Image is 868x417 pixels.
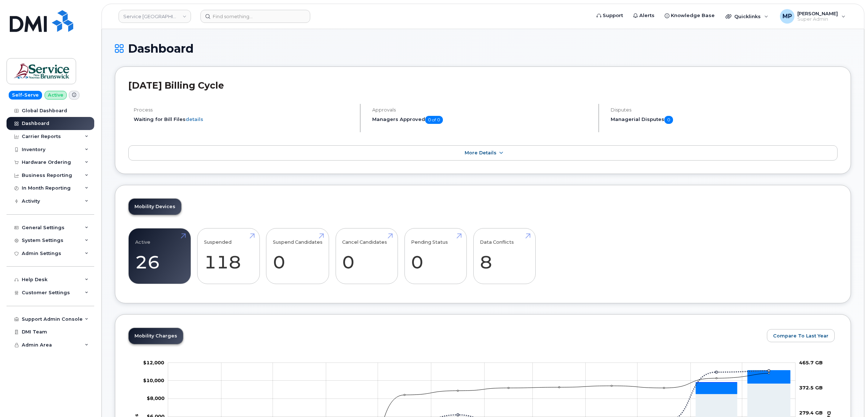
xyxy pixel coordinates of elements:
span: Compare To Last Year [773,332,828,339]
span: More Details [465,150,497,155]
a: Data Conflicts 8 [480,232,529,280]
a: Suspended 118 [204,232,253,280]
tspan: 279.4 GB [799,410,823,416]
a: details [186,116,203,122]
tspan: $8,000 [147,395,165,401]
li: Waiting for Bill Files [134,116,354,123]
a: Pending Status 0 [411,232,460,280]
a: Active 26 [135,232,184,280]
h5: Managerial Disputes [611,116,838,124]
g: $0 [147,395,165,401]
h2: [DATE] Billing Cycle [128,80,838,91]
tspan: 372.5 GB [799,385,823,390]
button: Compare To Last Year [767,329,835,342]
g: $0 [143,360,164,365]
h1: Dashboard [115,42,851,55]
a: Mobility Devices [129,199,181,215]
h4: Approvals [372,107,592,113]
tspan: $12,000 [143,360,164,365]
h5: Managers Approved [372,116,592,124]
tspan: $10,000 [143,377,164,383]
h4: Process [134,107,354,113]
tspan: 465.7 GB [799,360,823,365]
span: 0 [664,116,673,124]
g: $0 [143,377,164,383]
h4: Disputes [611,107,838,113]
a: Suspend Candidates 0 [273,232,323,280]
a: Cancel Candidates 0 [342,232,391,280]
span: 0 of 0 [425,116,443,124]
a: Mobility Charges [129,328,183,344]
